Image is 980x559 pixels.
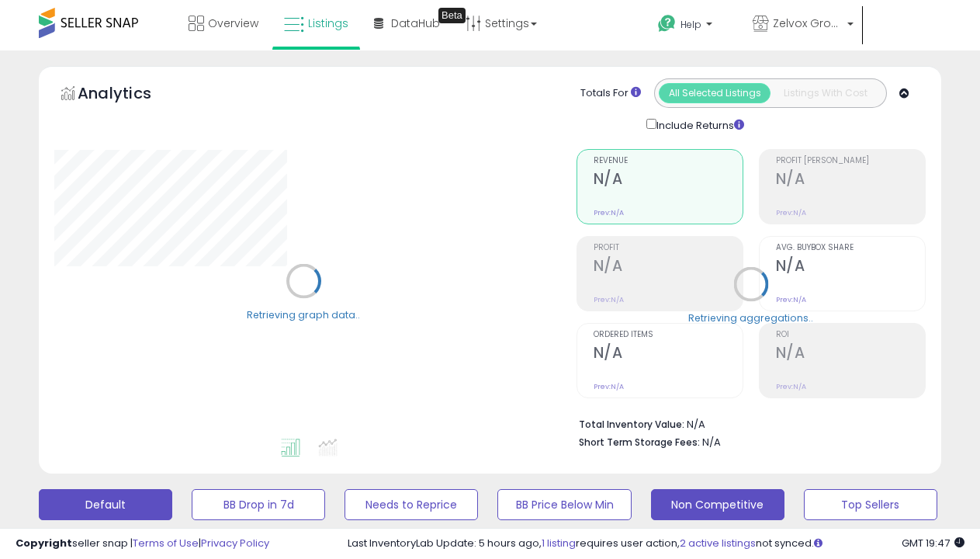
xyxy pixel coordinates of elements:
[16,536,72,550] strong: Copyright
[580,86,641,101] div: Totals For
[348,536,964,551] div: Last InventoryLab Update: 5 hours ago, requires user action, not synced.
[308,16,348,31] span: Listings
[16,536,269,551] div: seller snap | |
[542,536,576,550] a: 1 listing
[497,489,631,520] button: BB Price Below Min
[804,489,937,520] button: Top Sellers
[770,83,881,103] button: Listings With Cost
[635,116,763,134] div: Include Returns
[78,82,182,108] h5: Analytics
[39,489,172,520] button: Default
[657,14,677,33] i: Get Help
[651,489,784,520] button: Non Competitive
[438,8,466,23] div: Tooltip anchor
[680,536,756,550] a: 2 active listings
[680,18,701,31] span: Help
[902,536,964,550] span: 2025-10-12 19:47 GMT
[192,489,325,520] button: BB Drop in 7d
[391,16,440,31] span: DataHub
[646,2,739,50] a: Help
[659,83,770,103] button: All Selected Listings
[773,16,843,31] span: Zelvox Group LLC
[247,307,360,321] div: Retrieving graph data..
[208,16,258,31] span: Overview
[688,311,813,325] div: Retrieving aggregations..
[133,536,199,550] a: Terms of Use
[201,536,269,550] a: Privacy Policy
[345,489,478,520] button: Needs to Reprice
